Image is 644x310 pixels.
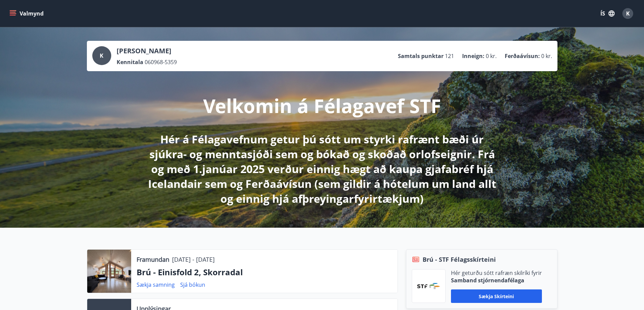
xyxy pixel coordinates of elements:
[505,52,540,60] p: Ferðaávísun :
[137,266,392,278] p: Brú - Einisfold 2, Skorradal
[145,58,177,66] span: 060968-5359
[117,46,177,56] p: [PERSON_NAME]
[597,7,618,20] button: ÍS
[137,281,175,288] a: Sækja samning
[398,52,444,60] p: Samtals punktar
[451,277,542,284] p: Samband stjórnendafélaga
[417,283,440,289] img: vjCaq2fThgY3EUYqSgpjEiBg6WP39ov69hlhuPVN.png
[137,255,169,264] p: Framundan
[100,52,103,59] span: K
[423,255,496,264] span: Brú - STF Félagsskírteini
[172,255,215,264] p: [DATE] - [DATE]
[117,58,143,66] p: Kennitala
[8,7,46,20] button: menu
[486,52,497,60] span: 0 kr.
[451,289,542,303] button: Sækja skírteini
[203,93,441,118] p: Velkomin á Félagavef STF
[180,281,205,288] a: Sjá bókun
[451,269,542,277] p: Hér geturðu sótt rafræn skilríki fyrir
[144,132,501,206] p: Hér á Félagavefnum getur þú sótt um styrki rafrænt bæði úr sjúkra- og menntasjóði sem og bókað og...
[541,52,552,60] span: 0 kr.
[620,5,636,22] button: K
[462,52,484,60] p: Inneign :
[445,52,454,60] span: 121
[626,10,630,17] span: K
